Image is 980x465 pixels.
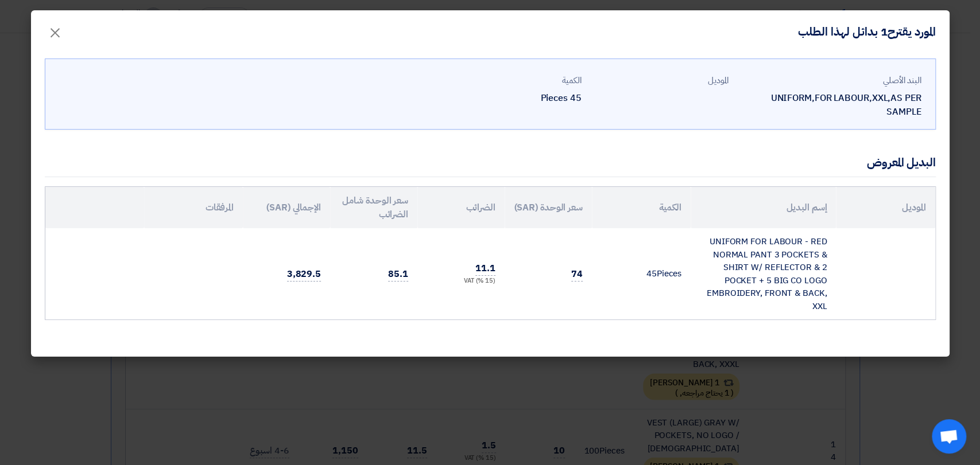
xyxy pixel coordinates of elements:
th: سعر الوحدة (SAR) [505,187,592,228]
th: الضرائب [417,187,505,228]
span: 85.1 [388,267,408,282]
div: (15 %) VAT [427,276,495,286]
th: سعر الوحدة شامل الضرائب [330,187,417,228]
th: الموديل [836,187,935,228]
th: إسم البديل [691,187,836,228]
td: UNIFORM FOR LABOUR - RED NORMAL PANT 3 POCKETS & SHIRT W/ REFLECTOR & 2 POCKET + 5 BIG CO LOGO EM... [691,228,836,319]
td: Pieces [592,228,691,319]
span: × [48,15,62,49]
div: UNIFORM,FOR LABOUR,XXL,AS PER SAMPLE [738,91,921,119]
a: Open chat [932,419,966,454]
div: البديل المعروض [867,154,936,171]
span: 45 [646,267,657,280]
th: الكمية [592,187,691,228]
button: Close [39,18,71,41]
span: 3,829.5 [287,267,321,282]
h4: المورد يقترح1 بدائل لهذا الطلب [798,24,936,39]
span: 11.1 [475,261,495,276]
th: المرفقات [144,187,243,228]
div: الموديل [591,74,729,87]
div: الكمية [444,74,582,87]
th: الإجمالي (SAR) [243,187,330,228]
span: 74 [571,267,583,282]
div: 45 Pieces [444,91,582,105]
div: البند الأصلي [738,74,921,87]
